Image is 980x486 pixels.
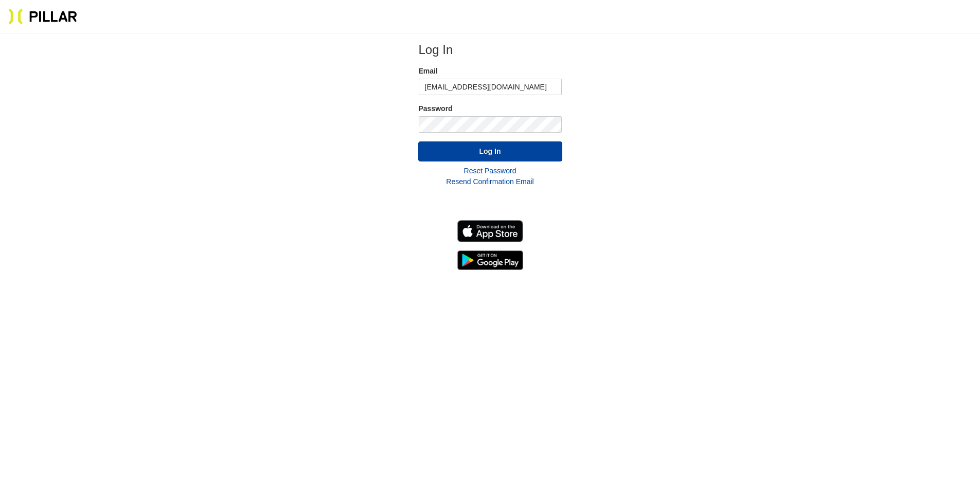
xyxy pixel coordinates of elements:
img: Get it on Google Play [457,250,523,270]
button: Log In [418,141,562,161]
img: Download on the App Store [457,220,523,242]
label: Password [419,103,562,114]
label: Email [419,66,562,77]
a: Reset Password [464,167,516,175]
img: Pillar Technologies [8,8,77,25]
h2: Log In [419,42,562,58]
a: Resend Confirmation Email [446,177,533,186]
